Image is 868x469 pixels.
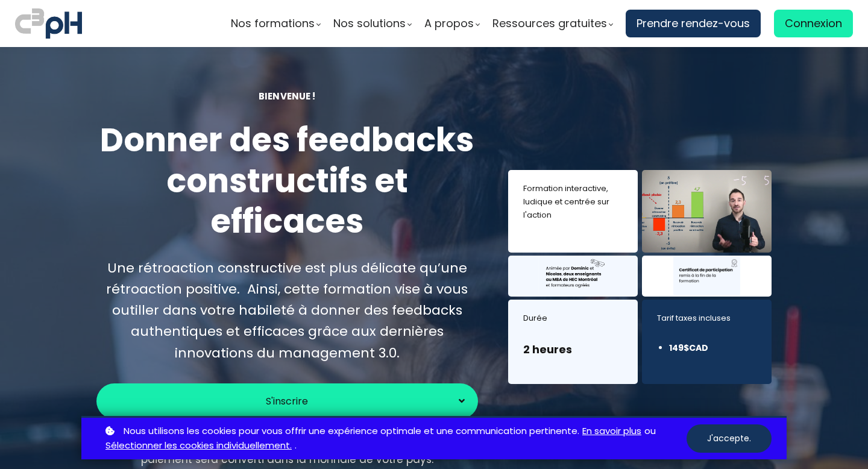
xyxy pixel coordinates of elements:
li: 149$CAD [669,342,708,354]
span: Nos solutions [333,14,406,33]
span: Nos formations [231,14,315,33]
h3: 2 heures [523,342,623,372]
a: Connexion [774,10,853,37]
div: Formation interactive, ludique et centrée sur l'action [523,182,623,222]
div: Tarif taxes incluses [657,312,756,325]
div: Durée [523,312,623,325]
button: J'accepte. [687,424,772,453]
div: Une rétroaction constructive est plus délicate qu’une rétroaction positive. Ainsi, cette formatio... [96,257,478,364]
h1: Donner des feedbacks constructifs et efficaces [96,120,478,242]
span: Prendre rendez-vous [637,14,750,33]
span: S'inscrire [266,394,308,409]
span: Connexion [785,14,842,33]
a: Sélectionner les cookies individuellement. [105,438,292,453]
div: Bienvenue ! [96,89,478,103]
p: ou . [102,424,687,454]
span: A propos [424,14,474,33]
span: Ressources gratuites [492,14,607,33]
a: En savoir plus [582,424,641,439]
span: Nous utilisons les cookies pour vous offrir une expérience optimale et une communication pertinente. [124,424,579,439]
a: Prendre rendez-vous [626,10,761,37]
img: logo C3PH [15,6,82,41]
